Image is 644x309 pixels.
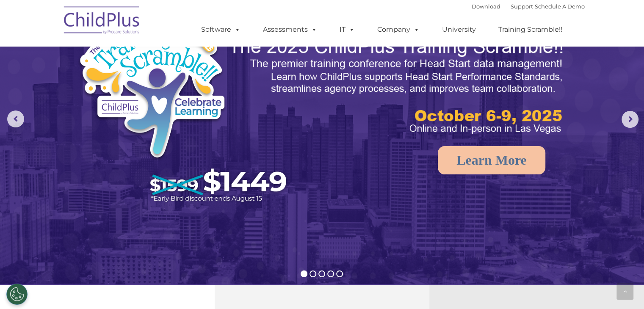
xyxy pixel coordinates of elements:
a: University [434,21,484,38]
button: Cookies Settings [6,284,28,305]
a: Training Scramble!! [490,21,571,38]
a: Assessments [254,21,326,38]
img: ChildPlus by Procare Solutions [60,0,144,43]
span: Last name [118,56,144,62]
a: Learn More [438,146,545,174]
a: Software [193,21,249,38]
font: | [472,3,585,10]
span: Phone number [118,91,154,97]
iframe: Chat Widget [506,218,644,309]
a: Schedule A Demo [535,3,585,10]
a: Company [369,21,428,38]
a: IT [331,21,363,38]
a: Download [472,3,500,10]
a: Support [511,3,533,10]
